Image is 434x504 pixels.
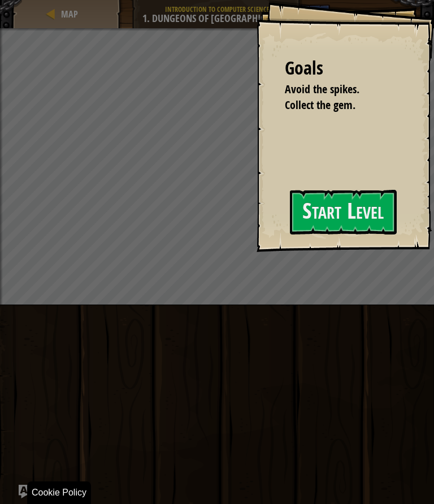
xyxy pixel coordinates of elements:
[61,8,78,20] span: Map
[19,485,32,498] button: Ask AI
[290,190,397,234] button: Start Level
[285,81,359,97] span: Avoid the spikes.
[271,81,392,98] li: Avoid the spikes.
[27,481,91,504] div: Cookie Policy
[58,8,78,20] a: Map
[285,55,394,81] div: Goals
[285,97,355,112] span: Collect the gem.
[271,97,392,114] li: Collect the gem.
